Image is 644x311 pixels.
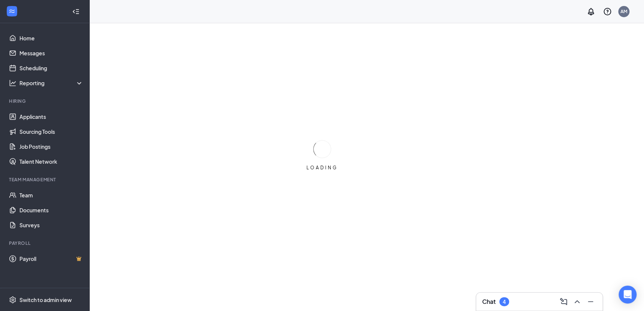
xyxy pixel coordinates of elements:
[19,79,84,87] div: Reporting
[19,31,83,46] a: Home
[72,8,80,15] svg: Collapse
[571,296,583,308] button: ChevronUp
[9,79,16,87] svg: Analysis
[19,139,83,154] a: Job Postings
[19,109,83,124] a: Applicants
[19,188,83,203] a: Team
[558,296,570,308] button: ComposeMessage
[19,124,83,139] a: Sourcing Tools
[303,164,341,171] div: LOADING
[19,296,72,304] div: Switch to admin view
[9,296,16,304] svg: Settings
[19,218,83,233] a: Surveys
[619,286,637,304] div: Open Intercom Messenger
[559,297,568,306] svg: ComposeMessage
[603,7,612,16] svg: QuestionInfo
[573,297,582,306] svg: ChevronUp
[8,7,16,15] svg: WorkstreamLogo
[19,46,83,61] a: Messages
[19,251,83,266] a: PayrollCrown
[586,297,595,306] svg: Minimize
[19,154,83,169] a: Talent Network
[9,176,82,183] div: Team Management
[19,203,83,218] a: Documents
[503,299,506,305] div: 4
[586,7,595,16] svg: Notifications
[9,240,82,246] div: Payroll
[482,298,496,306] h3: Chat
[620,8,627,15] div: AM
[19,61,83,76] a: Scheduling
[585,296,597,308] button: Minimize
[9,98,82,104] div: Hiring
